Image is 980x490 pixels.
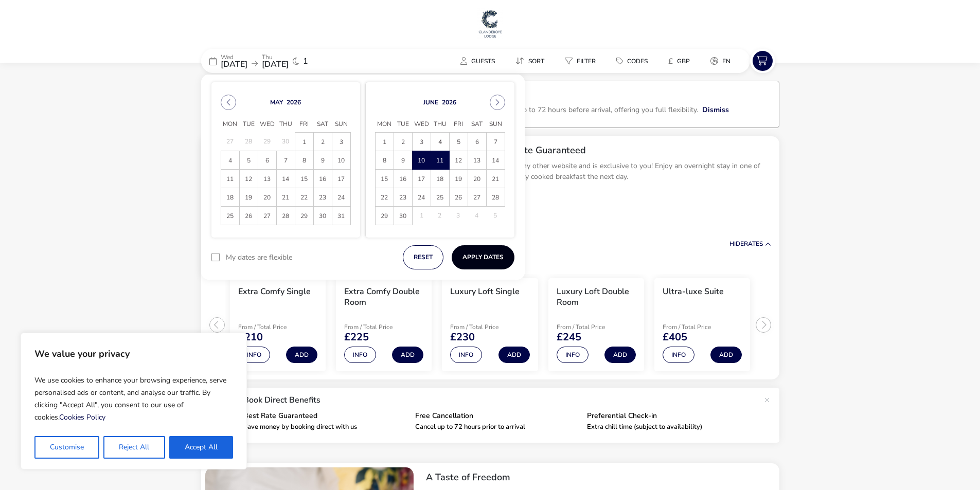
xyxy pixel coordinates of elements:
[557,53,608,68] naf-pibe-menu-bar-item: Filter
[296,133,313,151] span: 1
[375,117,394,132] span: Mon
[259,152,276,170] span: 6
[608,53,660,68] naf-pibe-menu-bar-item: Codes
[34,436,99,459] button: Customise
[333,207,350,225] span: 31
[415,412,579,420] p: Free Cancellation
[432,189,449,207] span: 25
[432,170,449,188] span: 18
[450,332,475,342] span: £230
[239,117,258,132] span: Tue
[262,54,289,60] p: Thu
[394,170,412,188] td: 16
[452,245,514,269] button: Apply Dates
[333,152,350,170] span: 10
[276,117,295,132] span: Thu
[296,170,313,188] span: 15
[332,133,350,151] td: 3
[313,170,332,188] td: 16
[34,370,233,428] p: We use cookies to enhance your browsing experience, serve personalised ads or content, and analys...
[604,347,636,363] button: Add
[660,53,698,68] button: £GBP
[450,286,520,297] h3: Luxury Loft Single
[314,207,331,225] span: 30
[412,117,431,132] span: Wed
[395,152,412,170] span: 9
[431,207,449,225] td: 2
[226,254,292,261] label: My dates are flexible
[295,207,313,225] td: 29
[452,53,503,68] button: Guests
[331,274,437,376] swiper-slide: 2 / 5
[169,436,233,459] button: Accept All
[449,170,468,188] td: 19
[729,241,771,247] button: HideRates
[557,347,589,363] button: Info
[221,117,239,132] span: Mon
[412,207,431,225] td: 1
[313,151,332,170] td: 9
[663,286,724,297] h3: Ultra-luxe Suite
[295,170,313,188] td: 15
[468,170,486,188] td: 20
[677,57,690,65] span: GBP
[627,57,648,65] span: Codes
[222,152,239,170] span: 4
[262,59,289,70] span: [DATE]
[303,57,308,65] span: 1
[557,53,604,68] button: Filter
[394,151,412,170] td: 9
[258,117,276,132] span: Wed
[486,117,505,132] span: Sun
[702,53,739,68] button: en
[663,332,687,342] span: £405
[498,347,530,363] button: Add
[259,170,276,188] span: 13
[468,117,486,132] span: Sat
[258,133,276,151] td: 29
[221,188,239,207] td: 18
[668,56,673,66] i: £
[59,412,105,422] a: Cookies Policy
[450,189,467,207] span: 26
[239,133,258,151] td: 28
[702,53,743,68] naf-pibe-menu-bar-item: en
[240,207,257,225] span: 26
[469,133,486,151] span: 6
[243,412,407,420] p: Best Rate Guaranteed
[287,98,301,106] button: Choose Year
[413,189,430,207] span: 24
[221,207,239,225] td: 25
[543,274,649,376] swiper-slide: 4 / 5
[238,332,263,342] span: £210
[376,189,393,207] span: 22
[468,133,486,151] td: 6
[469,170,486,188] span: 20
[486,170,505,188] td: 21
[395,189,412,207] span: 23
[222,189,239,207] span: 18
[413,133,430,151] span: 3
[239,151,258,170] td: 5
[344,324,417,330] p: From / Total Price
[423,98,438,106] button: Choose Month
[663,324,736,330] p: From / Total Price
[314,170,331,188] span: 16
[296,189,313,207] span: 22
[395,133,412,151] span: 2
[469,189,486,207] span: 27
[412,188,431,207] td: 24
[270,98,283,106] button: Choose Month
[394,207,412,225] td: 30
[277,170,294,188] span: 14
[395,170,412,188] span: 16
[276,151,295,170] td: 7
[221,59,247,70] span: [DATE]
[222,207,239,225] span: 25
[450,170,467,188] span: 19
[34,343,233,364] p: We value your privacy
[660,53,702,68] naf-pibe-menu-bar-item: £GBP
[286,347,317,363] button: Add
[313,117,332,132] span: Sat
[413,152,430,170] span: 10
